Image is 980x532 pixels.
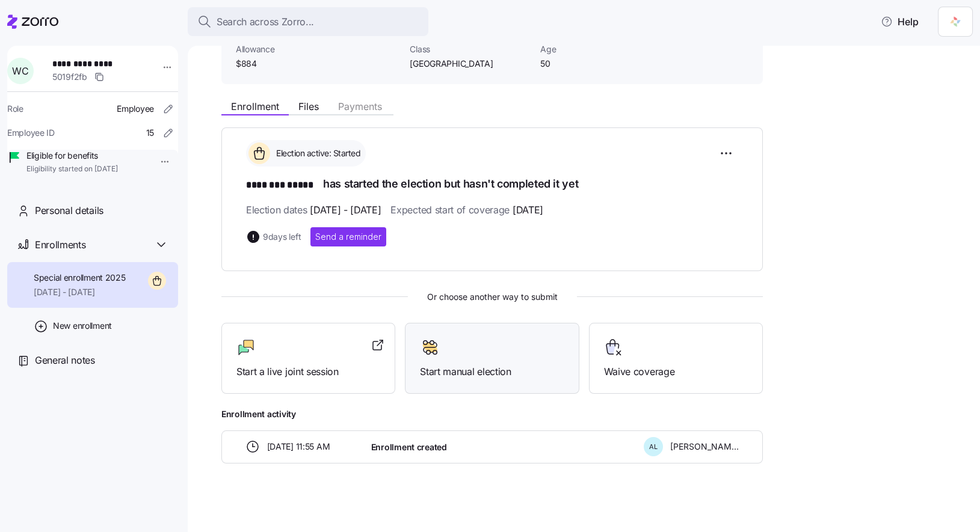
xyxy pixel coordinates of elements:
[513,203,543,218] span: [DATE]
[236,43,400,55] span: Allowance
[26,150,118,162] span: Eligible for benefits
[649,444,658,450] span: A L
[246,176,738,193] h1: has started the election but hasn't completed it yet
[7,103,23,115] span: Role
[390,203,543,218] span: Expected start of coverage
[188,7,428,36] button: Search across Zorro...
[540,58,661,70] span: 50
[263,231,301,243] span: 9 days left
[410,43,531,55] span: Class
[540,43,661,55] span: Age
[881,14,919,29] span: Help
[35,237,85,252] span: Enrollments
[34,272,126,284] span: Special enrollment 2025
[117,103,154,115] span: Employee
[273,147,360,159] span: Election active: Started
[12,66,28,76] span: W C
[34,286,126,298] span: [DATE] - [DATE]
[35,203,103,218] span: Personal details
[871,10,928,34] button: Help
[231,102,279,111] span: Enrollment
[52,71,87,83] span: 5019f2fb
[670,441,739,453] span: [PERSON_NAME]
[420,364,564,379] span: Start manual election
[236,58,400,70] span: $884
[217,14,314,29] span: Search across Zorro...
[146,127,154,139] span: 15
[221,290,763,304] span: Or choose another way to submit
[7,127,55,139] span: Employee ID
[26,164,118,174] span: Eligibility started on [DATE]
[946,12,965,31] img: 5711ede7-1a95-4d76-b346-8039fc8124a1-1741415864132.png
[315,231,381,243] span: Send a reminder
[246,203,381,218] span: Election dates
[338,102,382,111] span: Payments
[267,441,330,453] span: [DATE] 11:55 AM
[604,364,748,379] span: Waive coverage
[371,441,447,453] span: Enrollment created
[310,203,381,218] span: [DATE] - [DATE]
[236,364,380,379] span: Start a live joint session
[298,102,319,111] span: Files
[53,320,112,332] span: New enrollment
[221,408,763,420] span: Enrollment activity
[410,58,531,70] span: [GEOGRAPHIC_DATA]
[35,353,95,368] span: General notes
[310,227,386,246] button: Send a reminder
